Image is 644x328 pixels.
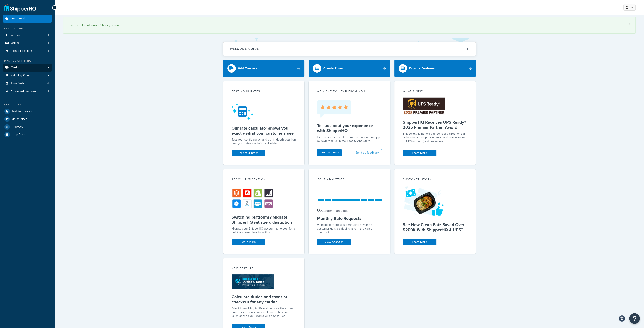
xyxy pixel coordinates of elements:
span: Pickup Locations [11,49,33,53]
a: Test Your Rates [3,108,52,115]
h5: ShipperHQ Receives UPS Ready® 2025 Premier Partner Award [403,120,467,130]
div: Add Carriers [238,65,257,71]
span: Origins [11,41,20,45]
div: New Feature [232,266,296,271]
a: Learn More [232,239,265,245]
a: Test Your Rates [232,150,265,156]
span: 5 [47,90,49,93]
div: Customer Story [403,177,467,182]
a: View Analytics [317,239,351,245]
div: Account Migration [232,177,296,182]
span: Analytics [12,125,23,129]
button: Open Resource Center [629,313,640,324]
a: Carriers [3,64,52,72]
div: Basic Setup [3,27,52,30]
span: 1 [48,41,49,45]
a: Time Slots0 [3,80,52,87]
h5: Monthly Rate Requests [317,216,382,221]
a: Origins1 [3,39,52,47]
a: Explore Features [394,60,476,77]
a: Learn More [403,239,436,245]
h5: Tell us about your experience with ShipperHQ [317,123,382,133]
h2: Welcome Guide [230,47,259,50]
a: Learn More [403,150,436,156]
a: Marketplace [3,115,52,123]
a: Leave a review [317,149,342,156]
p: Adapt to evolving tariffs and improve the cross-border experience with real-time duties and taxes... [232,307,296,318]
a: Add Carriers [223,60,305,77]
div: Create Rules [323,65,343,71]
div: Resources [3,103,52,106]
a: Websites1 [3,31,52,39]
h5: Switching platforms? Migrate ShipperHQ with zero disruption [232,215,296,225]
div: Test your rates [232,89,296,94]
div: Successfully authorized Shopify account [69,22,630,28]
span: Time Slots [11,82,24,85]
div: A shipping request is generated anytime a customer gets a shipping rate in the cart or checkout. [317,223,382,234]
div: Explore Features [409,65,435,71]
p: Help other merchants learn more about our app by reviewing us in the Shopify App Store. [317,135,382,143]
span: Shipping Rules [11,74,30,77]
p: ShipperHQ is honored to be recognized for our collaboration, responsiveness, and commitment to UP... [403,132,467,143]
div: Manage Shipping [3,59,52,63]
li: Origins [3,39,52,47]
h5: See How Clean Eatz Saved Over $200K With ShipperHQ & UPS® [403,222,467,232]
li: Time Slots [3,80,52,87]
a: Create Rules [309,60,390,77]
span: Advanced Features [11,90,36,93]
li: Advanced Features [3,88,52,95]
span: Marketplace [12,117,27,121]
span: 0 [47,82,49,85]
li: Websites [3,31,52,39]
span: 0 [317,207,320,214]
span: Websites [11,33,23,37]
h5: Our rate calculator shows you exactly what your customers see [232,126,296,136]
span: 1 [48,33,49,37]
li: Pickup Locations [3,47,52,55]
a: Shipping Rules [3,72,52,80]
small: / Custom Plan Limit [320,208,348,213]
span: Carriers [11,66,21,69]
a: Pickup Locations1 [3,47,52,55]
button: Send us feedback [353,149,382,156]
span: 1 [48,49,49,53]
div: Your Analytics [317,177,382,182]
p: we want to hear from you [317,89,382,93]
a: Help Docs [3,131,52,138]
a: × [628,22,630,26]
span: Dashboard [11,17,25,20]
div: What's New [403,89,467,94]
div: Test your configuration and get in-depth detail on how your rates are being calculated. [232,138,296,145]
a: Analytics [3,123,52,131]
span: Test Your Rates [12,110,32,113]
h5: Calculate duties and taxes at checkout for any carrier [232,294,296,304]
a: Dashboard [3,15,52,23]
span: Help Docs [12,133,25,137]
button: Welcome Guide [223,42,476,56]
div: Migrate your ShipperHQ account at no cost for a quick and seamless transition. [232,227,296,234]
a: Advanced Features5 [3,88,52,95]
